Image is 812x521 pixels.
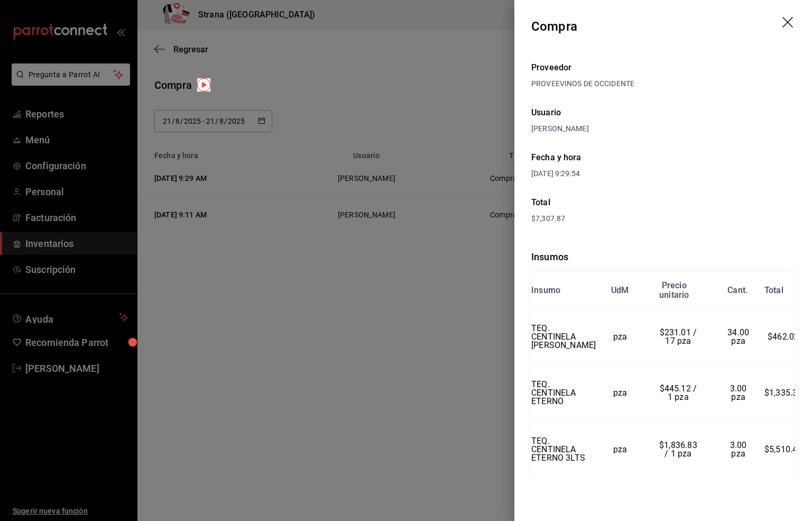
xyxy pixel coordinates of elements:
td: pza [596,365,644,422]
span: 3.00 pza [730,383,749,402]
div: Precio unitario [659,281,689,300]
td: TEQ. CENTINELA ETERNO 3LTS [531,422,596,478]
td: pza [596,422,644,478]
div: Total [764,286,783,295]
div: Cant. [727,286,748,295]
span: $445.12 / 1 pza [660,383,699,402]
span: 34.00 pza [727,327,751,346]
div: Insumos [531,250,795,264]
span: $462.02 [768,332,799,342]
div: Compra [531,17,577,36]
div: Usuario [531,106,795,119]
div: Total [531,196,795,209]
span: $7,307.87 [531,214,565,223]
span: 3.00 pza [730,440,749,459]
img: Tooltip marker [197,78,210,92]
div: Proveedor [531,61,795,74]
span: $5,510.49 [764,444,802,454]
td: pza [596,309,644,365]
div: UdM [611,286,629,295]
span: $231.01 / 17 pza [660,327,699,346]
button: drag [782,17,795,30]
span: $1,836.83 / 1 pza [659,440,699,459]
div: [PERSON_NAME] [531,123,795,134]
div: Insumo [531,286,560,295]
div: PROVEEVINOS DE OCCIDENTE [531,78,795,89]
div: [DATE] 9:29:54 [531,168,663,179]
td: TEQ. CENTINELA ETERNO [531,365,596,422]
td: TEQ. CENTINELA [PERSON_NAME] [531,309,596,365]
div: Fecha y hora [531,151,663,164]
span: $1,335.36 [764,388,802,398]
